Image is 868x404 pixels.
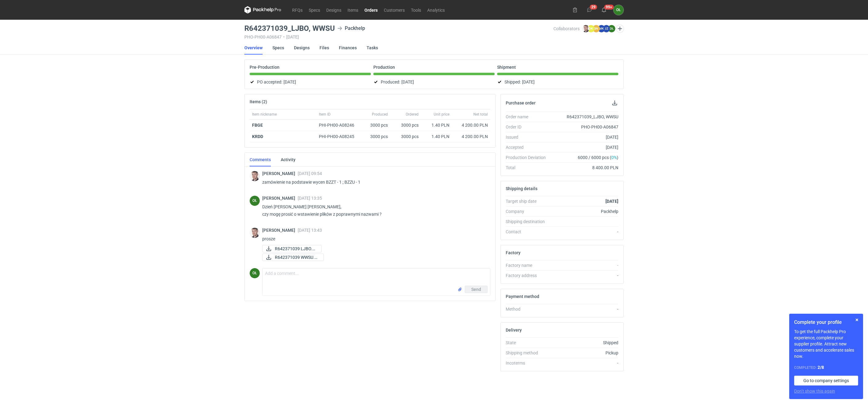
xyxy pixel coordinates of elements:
a: RFQs [289,6,306,14]
div: R642371039_LJBO, WWSU [551,114,618,120]
a: Overview [244,41,263,55]
a: KRDD [252,134,263,139]
div: 8 400.00 PLN [551,165,618,171]
div: Olga Łopatowicz [250,268,260,278]
div: 3000 pcs [363,131,390,142]
div: Contact [506,229,551,235]
div: PHI-PH00-A08246 [319,122,360,128]
div: Incoterms [506,360,551,366]
div: - [551,306,618,312]
span: [PERSON_NAME] [262,228,298,233]
div: Issued [506,134,551,140]
a: Activity [281,153,295,166]
a: Tools [408,6,424,14]
p: zamówienie na podstawie wycen BZZT - 1 ; BZZU - 1 [262,178,485,186]
span: Ordered [406,112,419,117]
h2: Delivery [506,328,522,333]
div: Olga Łopatowicz [250,196,260,206]
div: Production Deviation [506,154,551,161]
figcaption: BN [593,25,600,32]
div: PHO-PH00-A06847 [551,124,618,130]
a: R642371039 LJBO.pdf [262,245,322,252]
div: Factory address [506,272,551,279]
div: 1.40 PLN [424,122,449,128]
div: Shipped: [497,78,618,86]
strong: 2 / 8 [818,365,824,370]
button: Edit collaborators [616,25,624,33]
div: PHO-PH00-A06847 [DATE] [244,35,553,39]
a: Comments [250,153,271,166]
button: Skip for now [853,316,861,324]
button: Send [465,286,488,293]
div: Produced: [373,78,495,86]
div: Order ID [506,124,551,130]
p: prosze [262,235,485,243]
div: State [506,340,551,346]
a: Files [319,41,329,55]
span: Net total [473,112,488,117]
button: Download PO [611,99,618,107]
div: Pickup [551,350,618,356]
span: Collaborators [553,26,580,31]
button: 99+ [599,5,609,15]
div: 3000 pcs [390,131,421,142]
span: Item ID [319,112,331,117]
a: Tasks [367,41,378,55]
div: Shipping destination [506,218,551,225]
button: OŁ [613,5,624,15]
span: [DATE] [283,78,296,86]
a: Designs [294,41,310,55]
div: 4 200.00 PLN [454,122,488,128]
a: Analytics [424,6,448,14]
a: Specs [272,41,284,55]
img: Maciej Sikora [250,228,260,238]
svg: Packhelp Pro [244,6,281,14]
div: - [551,360,618,366]
strong: [DATE] [605,199,618,204]
a: Finances [339,41,357,55]
div: [DATE] [551,134,618,140]
a: Designs [323,6,344,14]
div: Packhelp [337,25,365,32]
div: Completed: [794,364,858,371]
figcaption: JZ [603,25,610,32]
figcaption: MK [598,25,605,32]
div: - [551,272,618,279]
div: Target ship date [506,198,551,204]
div: Shipping method [506,350,551,356]
div: 3000 pcs [363,120,390,131]
a: FBGE [252,123,263,128]
div: Packhelp [551,208,618,214]
div: PO accepted: [250,78,371,86]
div: Total [506,165,551,171]
div: [DATE] [551,144,618,150]
span: [PERSON_NAME] [262,171,298,176]
img: Maciej Sikora [582,25,589,32]
a: R642371039 WWSU.pdf [262,254,324,261]
span: [DATE] 13:43 [298,228,322,233]
a: Orders [361,6,381,14]
span: [DATE] 13:35 [298,196,322,201]
h2: Payment method [506,294,539,299]
span: Send [471,287,481,292]
h2: Shipping details [506,186,537,191]
p: To get the full Packhelp Pro experience, complete your supplier profile. Attract new customers an... [794,329,858,359]
div: 3000 pcs [390,120,421,131]
div: 1.40 PLN [424,133,449,140]
div: - [551,229,618,235]
span: R642371039 WWSU.pdf [275,254,319,261]
div: Maciej Sikora [250,171,260,181]
p: Production [373,65,395,70]
div: - [551,262,618,268]
h2: Purchase order [506,100,536,105]
div: Olga Łopatowicz [613,5,624,15]
a: Customers [381,6,408,14]
a: Specs [306,6,323,14]
span: [DATE] [522,78,535,86]
span: Item nickname [252,112,277,117]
